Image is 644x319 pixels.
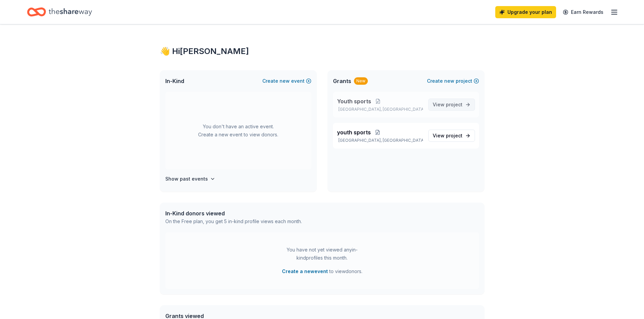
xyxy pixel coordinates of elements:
[337,107,423,112] p: [GEOGRAPHIC_DATA], [GEOGRAPHIC_DATA]
[427,77,479,85] button: Createnewproject
[282,267,328,275] button: Create a newevent
[165,175,208,183] h4: Show past events
[165,92,311,169] div: You don't have an active event. Create a new event to view donors.
[428,130,475,142] a: View project
[165,175,215,183] button: Show past events
[495,6,556,18] a: Upgrade your plan
[282,267,362,275] span: to view donors .
[337,128,371,136] span: youth sports
[333,77,351,85] span: Grants
[559,6,607,18] a: Earn Rewards
[354,77,368,85] div: New
[433,132,462,140] span: View
[165,217,302,225] div: On the Free plan, you get 5 in-kind profile views each month.
[337,138,423,143] p: [GEOGRAPHIC_DATA], [GEOGRAPHIC_DATA]
[280,77,290,85] span: new
[27,4,92,20] a: Home
[160,46,484,57] div: 👋 Hi [PERSON_NAME]
[337,97,371,105] span: Youth sports
[446,133,462,138] span: project
[165,209,302,217] div: In-Kind donors viewed
[262,77,311,85] button: Createnewevent
[444,77,454,85] span: new
[165,77,184,85] span: In-Kind
[446,102,462,107] span: project
[280,246,364,262] div: You have not yet viewed any in-kind profiles this month.
[428,99,475,111] a: View project
[433,101,462,109] span: View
